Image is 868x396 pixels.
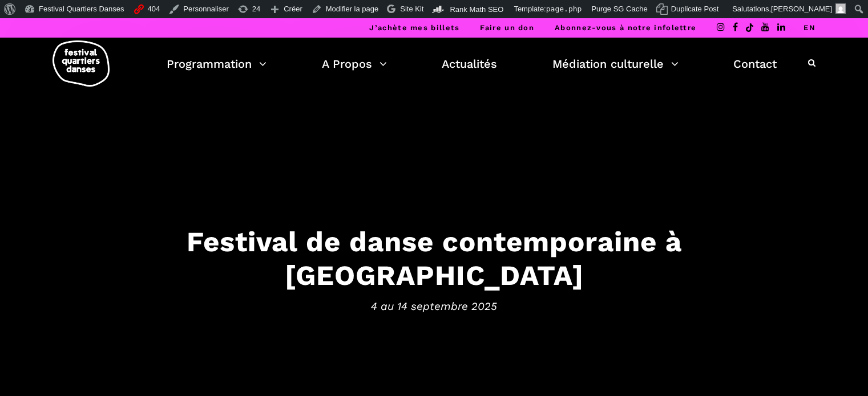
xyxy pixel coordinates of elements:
span: page.php [546,5,582,13]
img: logo-fqd-med [53,40,110,87]
a: EN [804,23,815,32]
a: Actualités [442,54,497,74]
span: Rank Math SEO [450,5,503,14]
a: Contact [733,54,777,74]
span: 4 au 14 septembre 2025 [80,297,788,315]
a: Abonnez-vous à notre infolettre [555,23,696,32]
a: Faire un don [480,23,534,32]
span: Site Kit [400,5,423,13]
a: A Propos [322,54,387,74]
a: J’achète mes billets [369,23,459,32]
a: Médiation culturelle [552,54,679,74]
a: Programmation [167,54,267,74]
h3: Festival de danse contemporaine à [GEOGRAPHIC_DATA] [80,225,788,292]
span: [PERSON_NAME] [771,5,832,13]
